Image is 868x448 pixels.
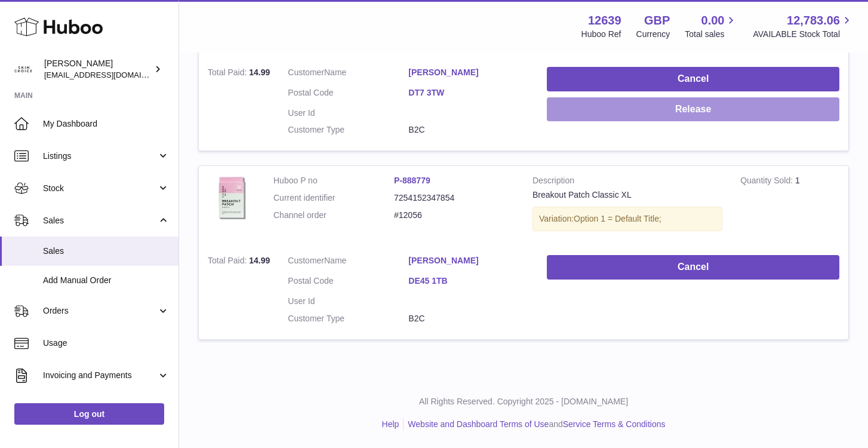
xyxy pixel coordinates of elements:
span: My Dashboard [43,118,170,130]
strong: Total Paid [208,67,249,80]
a: P-888779 [394,176,430,185]
span: Usage [43,337,170,349]
div: Huboo Ref [581,29,621,40]
td: 1 [731,166,848,246]
span: 0.00 [701,13,725,29]
strong: GBP [644,13,670,29]
strong: 12639 [588,13,621,29]
dt: Postal Code [288,87,408,102]
dt: User Id [288,108,408,119]
span: Sales [43,215,157,226]
dt: User Id [288,296,408,307]
span: Stock [43,183,157,194]
dd: 7254152347854 [394,192,515,204]
dd: B2C [408,313,529,324]
div: [PERSON_NAME] [44,58,152,81]
a: DT7 3TW [408,87,529,99]
span: Customer [288,256,324,265]
dt: Channel order [273,210,394,221]
p: All Rights Reserved. Copyright 2025 - [DOMAIN_NAME] [189,396,858,407]
span: Listings [43,151,157,162]
a: Service Terms & Conditions [563,419,666,429]
span: AVAILABLE Stock Total [753,29,854,40]
div: Currency [636,29,670,40]
dt: Postal Code [288,275,408,290]
a: 0.00 Total sales [685,13,738,40]
span: Add Manual Order [43,275,170,286]
button: Release [547,97,839,122]
span: Total sales [685,29,738,40]
dt: Customer Type [288,124,408,136]
button: Cancel [547,255,839,280]
dd: B2C [408,124,529,136]
span: Invoicing and Payments [43,370,157,381]
button: Cancel [547,67,839,91]
span: 14.99 [249,256,270,265]
dt: Huboo P no [273,175,394,186]
div: Variation: [533,207,722,231]
span: Orders [43,305,157,317]
dt: Customer Type [288,313,408,324]
img: admin@skinchoice.com [14,60,32,78]
li: and [404,419,665,430]
span: Customer [288,67,324,77]
dt: Name [288,67,408,81]
strong: Total Paid [208,256,249,268]
a: Help [382,419,399,429]
img: 126391698402450.jpg [208,175,256,223]
strong: Description [533,175,722,189]
span: 14.99 [249,67,270,77]
dd: #12056 [394,210,515,221]
span: Option 1 = Default Title; [574,214,661,223]
a: 12,783.06 AVAILABLE Stock Total [753,13,854,40]
span: [EMAIL_ADDRESS][DOMAIN_NAME] [44,70,176,79]
a: [PERSON_NAME] [408,67,529,78]
dt: Current identifier [273,192,394,204]
strong: Quantity Sold [740,176,795,188]
span: 12,783.06 [787,13,840,29]
a: Website and Dashboard Terms of Use [408,419,549,429]
a: DE45 1TB [408,275,529,287]
a: [PERSON_NAME] [408,255,529,266]
dt: Name [288,255,408,269]
div: Breakout Patch Classic XL [533,189,722,201]
a: Log out [14,403,164,425]
span: Sales [43,246,170,257]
